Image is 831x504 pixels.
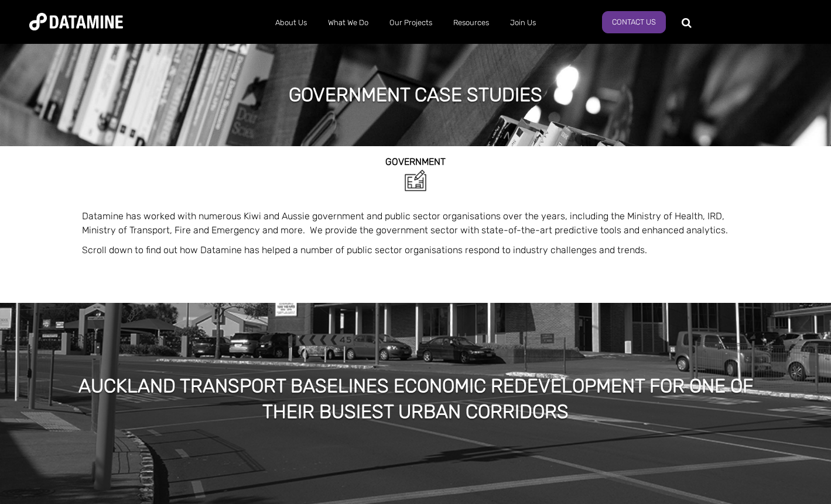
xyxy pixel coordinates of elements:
[82,243,750,257] p: Scroll down to find out how Datamine has helped a number of public sector organisations respond t...
[82,209,750,237] p: Datamine has worked with numerous Kiwi and Aussie government and public sector organisations over...
[59,373,773,425] h1: AUCKLAND TRANSPORT BASELINES ECONOMIC REDEVELOPMENT FOR ONE OF THEIR BUSIEST URBAN CORRIDORS
[379,8,443,38] a: Our Projects
[500,8,546,38] a: Join Us
[265,8,317,38] a: About Us
[602,11,666,33] a: Contact Us
[29,13,123,30] img: Datamine
[443,8,500,38] a: Resources
[317,8,379,38] a: What We Do
[402,167,429,194] img: Government-1
[82,157,750,167] h2: GOVERNMENT
[289,82,542,108] h1: government case studies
